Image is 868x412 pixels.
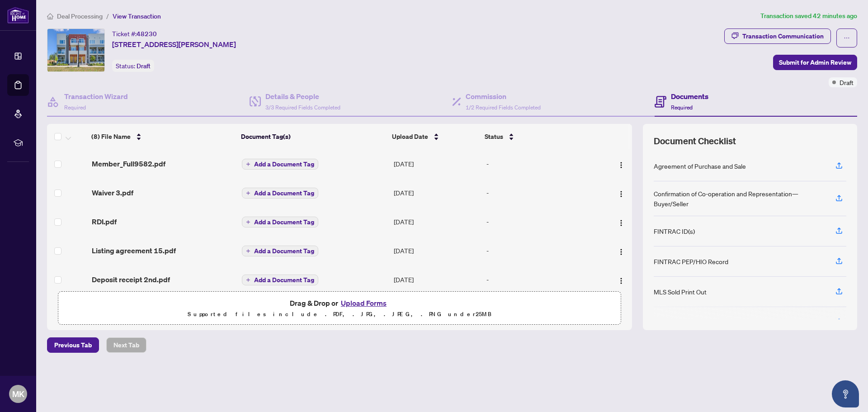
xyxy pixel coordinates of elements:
span: Add a Document Tag [254,248,314,254]
span: Drag & Drop or [290,297,389,309]
img: Logo [618,161,625,169]
button: Previous Tab [47,337,99,353]
td: [DATE] [390,236,483,265]
img: IMG-X12301697_1.jpg [47,29,104,71]
td: [DATE] [390,178,483,207]
div: - [486,275,595,284]
div: FINTRAC PEP/HIO Record [654,256,728,266]
span: plus [246,220,250,224]
div: Agreement of Purchase and Sale [654,161,746,171]
button: Upload Forms [338,297,389,309]
button: Logo [614,214,628,229]
td: [DATE] [390,265,483,294]
th: Document Tag(s) [237,124,388,149]
span: Draft [840,77,854,87]
span: Required [64,104,86,111]
span: 48230 [137,30,157,38]
span: Deposit receipt 2nd.pdf [92,274,170,285]
div: Transaction Communication [742,29,824,43]
div: - [486,159,595,169]
span: MK [12,388,24,400]
span: plus [246,249,250,253]
span: Upload Date [392,132,428,142]
article: Transaction saved 42 minutes ago [760,11,857,21]
span: Member_Full9582.pdf [92,158,165,169]
button: Add a Document Tag [242,217,318,227]
span: (8) File Name [91,132,131,142]
button: Add a Document Tag [242,159,318,170]
button: Add a Document Tag [242,275,318,285]
th: Status [481,124,597,149]
div: MLS Sold Print Out [654,287,707,297]
span: View Transaction [113,12,161,20]
button: Next Tab [106,337,146,353]
button: Logo [614,185,628,200]
span: Add a Document Tag [254,161,314,167]
span: Previous Tab [54,338,92,352]
span: Listing agreement 15.pdf [92,245,176,256]
span: 1/2 Required Fields Completed [466,104,541,111]
button: Add a Document Tag [242,274,318,286]
span: Drag & Drop orUpload FormsSupported files include .PDF, .JPG, .JPEG, .PNG under25MB [58,292,621,325]
span: Add a Document Tag [254,277,314,283]
td: [DATE] [390,149,483,178]
button: Transaction Communication [724,28,831,44]
td: [DATE] [390,207,483,236]
span: Status [485,132,503,142]
span: Add a Document Tag [254,190,314,196]
button: Add a Document Tag [242,158,318,170]
div: - [486,188,595,198]
img: Logo [618,219,625,227]
li: / [106,11,109,21]
h4: Details & People [265,91,340,102]
button: Logo [614,243,628,258]
span: plus [246,191,250,195]
span: [STREET_ADDRESS][PERSON_NAME] [112,39,236,50]
th: (8) File Name [88,124,237,149]
span: home [47,13,53,19]
div: FINTRAC ID(s) [654,226,695,236]
img: Logo [618,190,625,198]
span: Required [671,104,693,111]
div: Status: [112,60,154,72]
p: Supported files include .PDF, .JPG, .JPEG, .PNG under 25 MB [64,309,615,320]
img: Logo [618,248,625,256]
span: Draft [137,62,151,70]
span: Submit for Admin Review [779,55,851,70]
span: Waiver 3.pdf [92,187,133,198]
button: Add a Document Tag [242,188,318,199]
button: Submit for Admin Review [773,55,857,70]
span: Deal Processing [57,12,103,20]
span: RDI.pdf [92,216,117,227]
div: - [486,246,595,256]
button: Logo [614,156,628,171]
span: plus [246,278,250,282]
span: 3/3 Required Fields Completed [265,104,340,111]
h4: Transaction Wizard [64,91,128,102]
h4: Documents [671,91,708,102]
img: Logo [618,277,625,284]
div: Confirmation of Co-operation and Representation—Buyer/Seller [654,189,825,208]
button: Add a Document Tag [242,246,318,256]
button: Add a Document Tag [242,216,318,228]
button: Add a Document Tag [242,245,318,257]
div: - [486,217,595,227]
button: Logo [614,272,628,287]
div: Ticket #: [112,28,157,39]
img: logo [7,7,29,24]
span: plus [246,162,250,166]
button: Open asap [832,380,859,407]
span: ellipsis [844,35,850,41]
span: Add a Document Tag [254,219,314,225]
th: Upload Date [388,124,481,149]
button: Add a Document Tag [242,187,318,199]
h4: Commission [466,91,541,102]
span: Document Checklist [654,135,736,147]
